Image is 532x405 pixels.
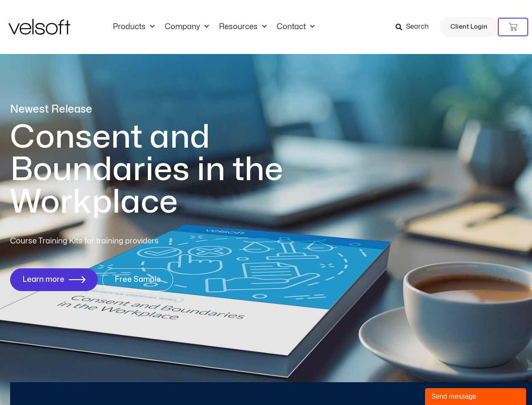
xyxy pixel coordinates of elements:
[440,17,498,37] a: Client Login
[108,22,160,32] a: ProductsMenu Toggle
[406,22,429,32] span: Search
[425,386,528,405] iframe: chat widget
[450,22,487,32] span: Client Login
[10,102,318,117] p: Newest Release
[108,22,320,32] nav: Menu
[10,268,98,291] a: Learn more
[22,275,64,284] span: Learn more
[8,19,70,35] img: Velsoft Training Materials
[396,20,435,34] a: Search
[272,22,320,32] a: ContactMenu Toggle
[10,121,318,219] h1: Consent and Boundaries in the Workplace
[214,22,272,32] a: ResourcesMenu Toggle
[160,22,214,32] a: CompanyMenu Toggle
[10,235,220,247] p: Course Training Kits for training providers
[115,275,161,284] span: Free Sample
[102,268,173,291] a: Free Sample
